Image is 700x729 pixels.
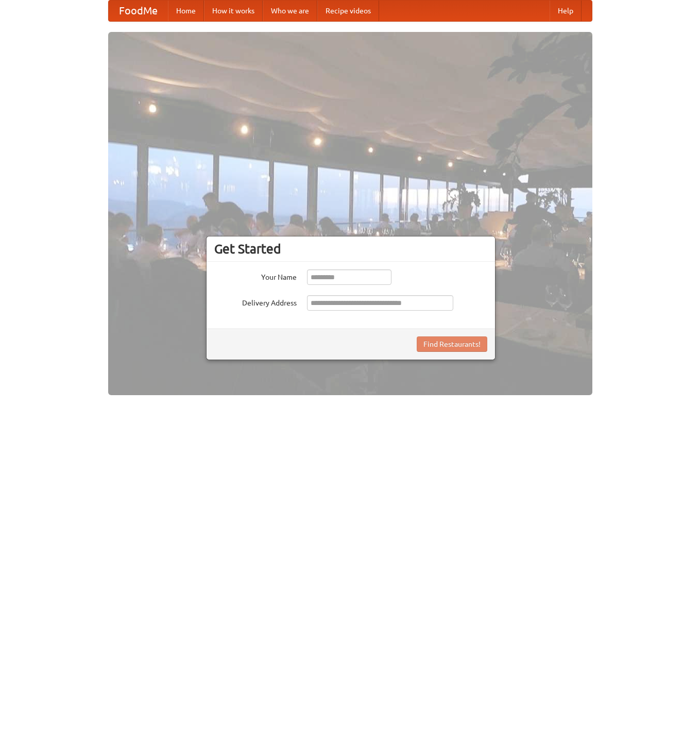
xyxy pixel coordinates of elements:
[109,1,168,21] a: FoodMe
[204,1,263,21] a: How it works
[417,336,487,352] button: Find Restaurants!
[263,1,317,21] a: Who we are
[214,295,297,308] label: Delivery Address
[214,269,297,282] label: Your Name
[317,1,379,21] a: Recipe videos
[550,1,582,21] a: Help
[214,241,487,257] h3: Get Started
[168,1,204,21] a: Home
